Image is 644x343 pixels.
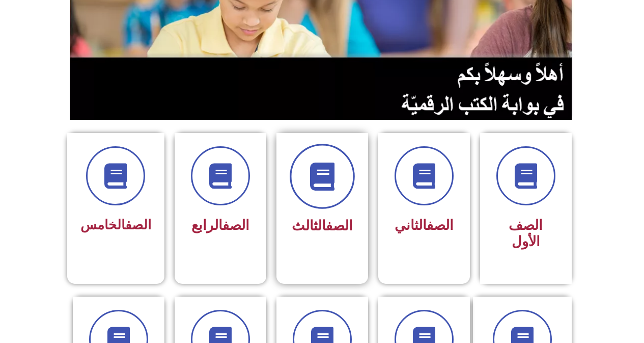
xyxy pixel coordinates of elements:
[292,218,353,234] span: الثالث
[326,218,353,234] a: الصف
[80,217,151,232] span: الخامس
[191,217,249,233] span: الرابع
[427,217,454,233] a: الصف
[509,217,543,250] span: الصف الأول
[395,217,454,233] span: الثاني
[125,217,151,232] a: الصف
[222,217,249,233] a: الصف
